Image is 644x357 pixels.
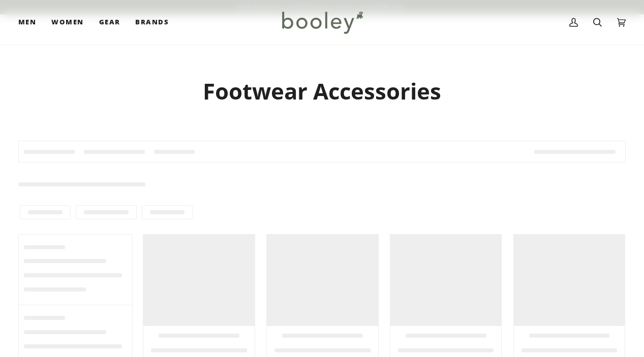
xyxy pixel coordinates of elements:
span: Men [18,17,36,27]
span: Brands [135,17,169,27]
img: Booley [278,8,366,37]
span: Women [51,17,83,27]
h1: Footwear Accessories [18,77,626,105]
span: Gear [99,17,120,27]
